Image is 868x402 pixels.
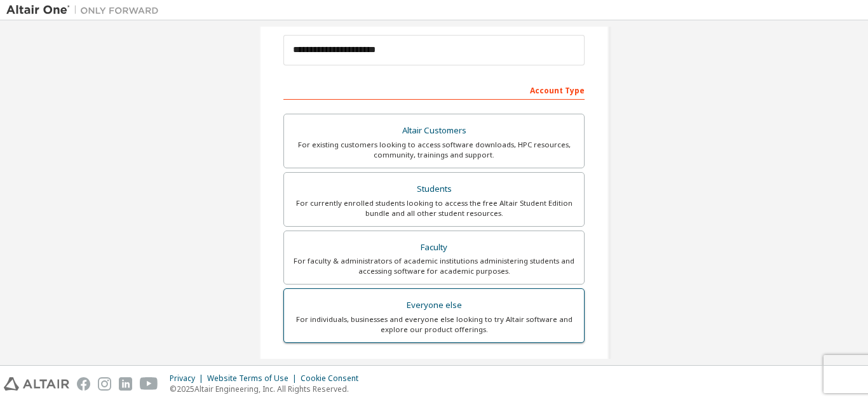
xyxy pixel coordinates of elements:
div: Students [292,180,576,198]
div: Privacy [170,373,207,384]
img: Altair One [6,4,165,17]
img: facebook.svg [77,377,90,391]
div: For currently enrolled students looking to access the free Altair Student Edition bundle and all ... [292,198,576,218]
div: For faculty & administrators of academic institutions administering students and accessing softwa... [292,256,576,276]
img: instagram.svg [98,377,111,391]
img: linkedin.svg [119,377,132,391]
div: Everyone else [292,297,576,314]
div: Faculty [292,239,576,257]
div: For individuals, businesses and everyone else looking to try Altair software and explore our prod... [292,314,576,335]
p: © 2025 Altair Engineering, Inc. All Rights Reserved. [170,384,366,394]
div: Account Type [283,79,585,100]
img: altair_logo.svg [4,377,69,391]
img: youtube.svg [140,377,158,391]
div: Altair Customers [292,122,576,140]
div: Website Terms of Use [207,373,301,384]
div: Cookie Consent [301,373,366,384]
div: For existing customers looking to access software downloads, HPC resources, community, trainings ... [292,140,576,160]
